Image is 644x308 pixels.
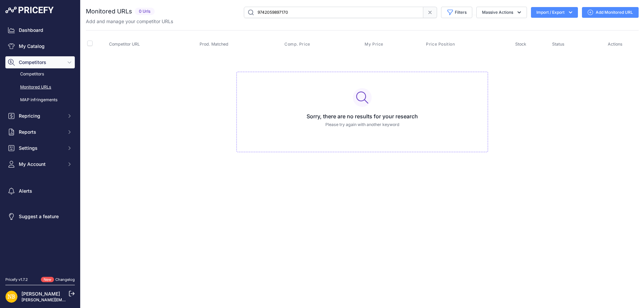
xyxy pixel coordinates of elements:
[531,7,578,18] button: Import / Export
[365,42,383,47] span: My Price
[5,142,75,154] button: Settings
[5,110,75,122] button: Repricing
[5,158,75,170] button: My Account
[200,42,228,47] span: Prod. Matched
[5,94,75,106] a: MAP infringements
[5,56,75,68] button: Competitors
[5,277,28,283] div: Pricefy v1.7.2
[19,145,63,151] span: Settings
[242,122,482,128] p: Please try again with another keyword
[441,7,472,18] button: Filters
[41,277,54,283] span: New
[86,18,173,25] p: Add and manage your competitor URLs
[552,42,565,47] span: Status
[5,7,54,13] img: Pricefy Logo
[242,112,482,120] h3: Sorry, there are no results for your research
[5,210,75,223] a: Suggest a feature
[5,185,75,197] a: Alerts
[284,42,312,47] button: Comp. Price
[608,42,623,47] span: Actions
[19,129,63,135] span: Reports
[109,42,140,47] span: Competitor URL
[426,42,455,47] span: Price Position
[284,42,310,47] span: Comp. Price
[19,161,63,168] span: My Account
[244,7,423,18] input: Search
[5,68,75,80] a: Competitors
[19,59,63,66] span: Competitors
[55,277,75,282] a: Changelog
[5,24,75,36] a: Dashboard
[5,40,75,52] a: My Catalog
[476,7,527,18] button: Massive Actions
[5,81,75,93] a: Monitored URLs
[19,113,63,119] span: Repricing
[365,42,385,47] button: My Price
[515,42,526,47] span: Stock
[21,297,125,302] a: [PERSON_NAME][EMAIL_ADDRESS][DOMAIN_NAME]
[86,7,132,16] h2: Monitored URLs
[582,7,639,18] a: Add Monitored URL
[21,291,60,297] a: [PERSON_NAME]
[426,42,456,47] button: Price Position
[5,24,75,269] nav: Sidebar
[5,126,75,138] button: Reports
[135,8,155,15] span: 0 Urls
